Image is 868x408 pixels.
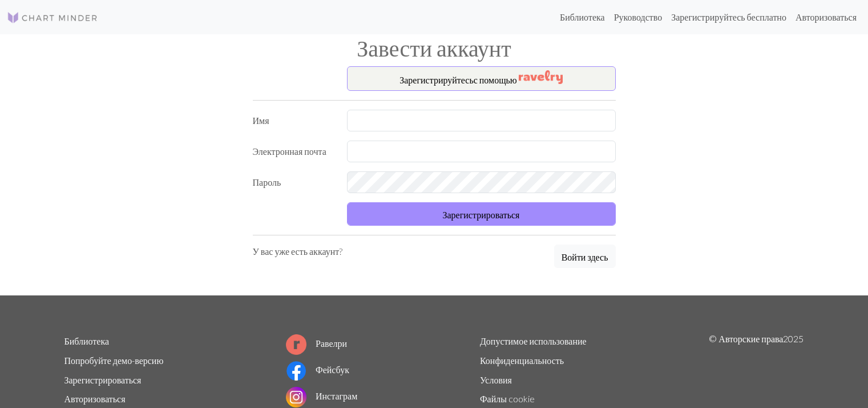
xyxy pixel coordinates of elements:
[614,11,663,22] font: Руководство
[791,6,861,29] a: Авторизоваться
[609,6,667,29] a: Руководство
[286,361,306,381] img: Логотип Фейсбука
[554,245,616,268] button: Войти здесь
[671,11,786,22] font: Зарегистрируйтесь бесплатно
[399,74,473,85] font: Зарегистрируйтесь
[480,393,535,404] a: Файлы cookie
[253,246,343,257] font: У вас уже есть аккаунт?
[480,374,512,385] a: Условия
[667,6,791,29] a: Зарегистрируйтесь бесплатно
[316,390,357,401] font: Инстаграм
[316,364,349,375] font: Фейсбук
[64,335,110,346] a: Библиотека
[286,387,306,407] img: Логотип Инстаграм
[64,393,126,404] a: Авторизоваться
[474,74,517,85] font: с помощью
[347,202,616,226] button: Зарегистрироваться
[286,334,306,355] img: Логотип Равелри
[253,146,326,157] font: Электронная почта
[560,11,605,22] font: Библиотека
[357,34,511,62] font: Завести аккаунт
[286,364,349,375] a: Фейсбук
[562,251,608,262] font: Войти здесь
[286,338,347,349] a: Равелри
[709,333,783,344] font: © Авторские права
[443,209,520,220] font: Зарегистрироваться
[286,390,357,401] a: Инстаграм
[796,11,857,22] font: Авторизоваться
[253,177,281,187] font: Пароль
[347,66,616,91] button: Зарегистрируйтесьс помощью
[783,333,804,344] font: 2025
[253,115,269,126] font: Имя
[480,355,564,366] a: Конфиденциальность
[64,374,142,385] a: Зарегистрироваться
[64,355,164,366] a: Попробуйте демо-версию
[519,70,563,84] img: Равелри
[480,335,587,346] a: Допустимое использование
[316,338,347,349] font: Равелри
[7,11,98,25] img: Логотип
[555,6,609,29] a: Библиотека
